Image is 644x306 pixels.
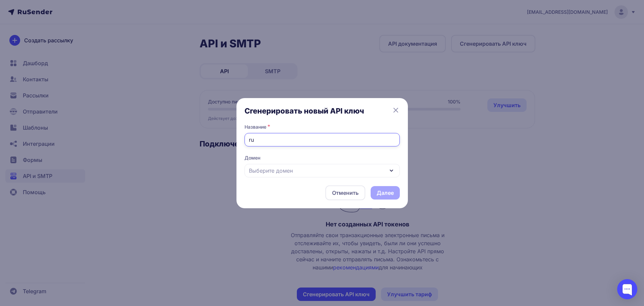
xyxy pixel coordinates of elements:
[245,155,400,161] span: Домен
[249,167,293,175] span: Выберите домен
[245,106,400,116] h3: Сгенерировать новый API ключ
[245,133,400,146] input: Укажите название API ключа
[325,185,365,200] button: Отменить
[245,124,266,130] label: Название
